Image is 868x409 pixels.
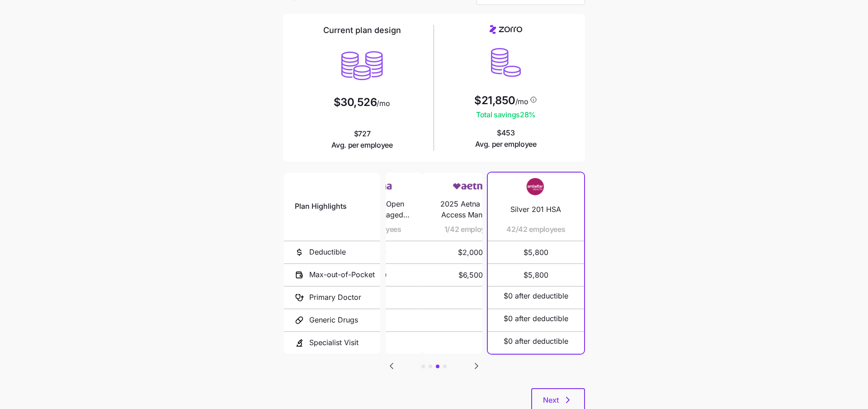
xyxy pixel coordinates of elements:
[471,360,482,372] button: Go to next slide
[377,100,390,107] span: /mo
[295,201,347,212] span: Plan Highlights
[356,178,392,195] img: Carrier
[475,127,537,150] span: $453
[331,140,393,151] span: Avg. per employee
[433,264,508,286] span: $6,500
[515,98,528,105] span: /mo
[309,314,358,326] span: Generic Drugs
[323,25,401,36] h2: Current plan design
[504,336,568,347] span: $0 after deductible
[433,241,508,263] span: $2,000
[471,361,482,371] svg: Go to next slide
[337,198,411,221] span: 2025 Aetna Open Access Managed Choice 1000 Plan
[337,241,411,263] span: $1,000
[510,204,561,215] span: Silver 201 HSA
[475,139,537,150] span: Avg. per employee
[474,95,515,106] span: $21,850
[386,360,397,372] button: Go to previous slide
[474,109,538,120] span: Total savings 28 %
[337,264,411,286] span: $5,000
[331,128,393,151] span: $727
[499,264,573,286] span: $5,800
[334,97,377,108] span: $30,526
[453,178,489,195] img: Carrier
[504,290,568,302] span: $0 after deductible
[499,241,573,263] span: $5,800
[309,269,375,280] span: Max-out-of-Pocket
[309,246,346,258] span: Deductible
[347,224,401,235] span: 4/42 employees
[386,361,397,371] svg: Go to previous slide
[433,198,508,221] span: 2025 Aetna Open Access Managed Choice 2000 Plan
[504,313,568,324] span: $0 after deductible
[543,395,559,405] span: Next
[444,224,497,235] span: 1/42 employees
[518,178,554,195] img: Carrier
[309,337,359,348] span: Specialist Visit
[506,224,565,235] span: 42/42 employees
[309,292,361,303] span: Primary Doctor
